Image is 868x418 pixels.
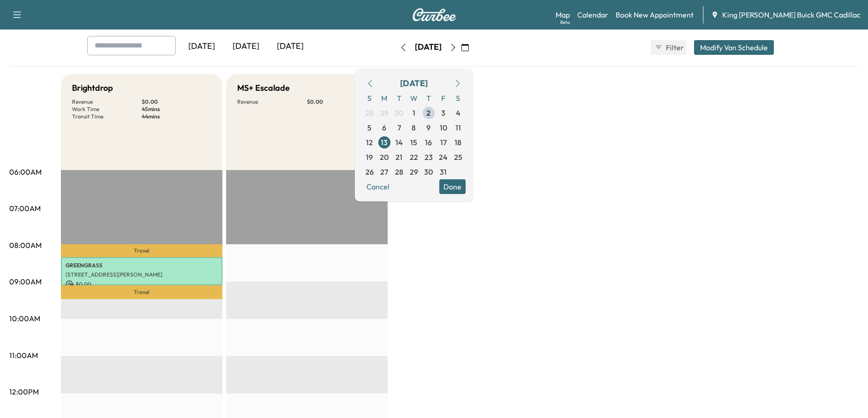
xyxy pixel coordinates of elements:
[395,166,403,177] span: 28
[694,40,774,55] button: Modify Van Schedule
[426,107,431,118] span: 2
[455,137,461,148] span: 18
[9,166,42,177] p: 06:00AM
[66,271,218,278] p: [STREET_ADDRESS][PERSON_NAME]
[180,36,224,57] div: [DATE]
[440,137,447,148] span: 17
[413,107,415,118] span: 1
[392,91,407,106] span: T
[407,91,421,106] span: W
[651,40,687,55] button: Filter
[556,9,570,20] a: MapBeta
[424,166,433,177] span: 30
[436,91,451,106] span: F
[451,91,466,106] span: S
[425,137,432,148] span: 16
[410,137,417,148] span: 15
[426,122,431,133] span: 9
[9,350,38,361] p: 11:00AM
[380,152,389,163] span: 20
[395,107,403,118] span: 30
[395,137,403,148] span: 14
[72,106,142,113] p: Work Time
[380,107,389,118] span: 29
[412,122,416,133] span: 8
[439,152,448,163] span: 24
[455,122,461,133] span: 11
[142,98,211,106] p: $ 0.00
[397,122,401,133] span: 7
[456,107,461,118] span: 4
[142,113,211,120] p: 44 mins
[425,152,433,163] span: 23
[237,82,290,94] h5: MS+ Escalade
[377,91,392,106] span: M
[9,313,40,324] p: 10:00AM
[66,280,218,288] p: $ 0.00
[410,166,418,177] span: 29
[142,106,211,113] p: 45 mins
[66,262,218,269] p: GREENGRASS
[440,166,447,177] span: 31
[61,285,222,299] p: Travel
[440,122,447,133] span: 10
[9,386,39,397] p: 12:00PM
[380,166,388,177] span: 27
[72,82,113,94] h5: Brightdrop
[237,98,307,106] p: Revenue
[421,91,436,106] span: T
[439,179,466,194] button: Done
[382,122,386,133] span: 6
[366,152,373,163] span: 19
[268,36,312,57] div: [DATE]
[381,137,388,148] span: 13
[9,276,42,287] p: 09:00AM
[395,152,402,163] span: 21
[400,77,428,90] div: [DATE]
[365,166,374,177] span: 26
[412,8,456,21] img: Curbee Logo
[410,152,418,163] span: 22
[362,179,394,194] button: Cancel
[367,122,371,133] span: 5
[560,19,570,26] div: Beta
[61,244,222,257] p: Travel
[72,98,142,106] p: Revenue
[72,113,142,120] p: Transit Time
[9,240,42,251] p: 08:00AM
[224,36,268,57] div: [DATE]
[9,203,41,214] p: 07:00AM
[415,41,442,53] div: [DATE]
[577,9,608,20] a: Calendar
[441,107,445,118] span: 3
[366,137,373,148] span: 12
[666,42,682,53] span: Filter
[616,9,694,20] a: Book New Appointment
[365,107,374,118] span: 28
[454,152,462,163] span: 25
[722,9,861,20] span: King [PERSON_NAME] Buick GMC Cadillac
[307,98,377,106] p: $ 0.00
[362,91,377,106] span: S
